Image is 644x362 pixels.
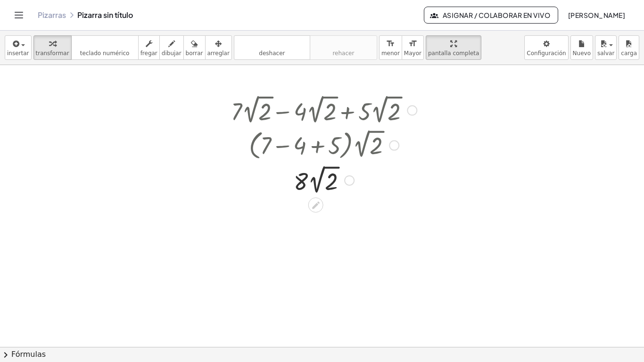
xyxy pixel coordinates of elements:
i: format_size [408,38,417,49]
span: pantalla completa [428,50,479,57]
span: transformar [36,50,69,57]
button: carga [619,35,639,60]
button: borrar [183,35,206,60]
i: rehacer [312,38,375,49]
button: fregar [138,35,160,60]
button: Alternar navegación [11,8,26,23]
font: Asignar / Colaborar en vivo [442,11,550,19]
button: Asignar / Colaborar en vivo [424,7,558,24]
span: dibujar [162,50,182,57]
span: carga [621,50,637,57]
i: deshacer [236,38,308,49]
button: tecladoteclado numérico [71,35,139,60]
button: pantalla completa [426,35,482,60]
button: format_sizeMayor [402,35,424,60]
button: rehacerrehacer [310,35,377,60]
button: transformar [33,35,72,60]
span: rehacer [332,50,354,57]
span: Configuración [527,50,566,57]
a: Pizarras [38,10,66,20]
button: dibujar [159,35,184,60]
i: format_size [386,38,395,49]
button: insertar [5,35,32,60]
span: Mayor [404,50,421,57]
span: insertar [7,50,29,57]
span: fregar [140,50,157,57]
button: arreglar [205,35,232,60]
button: Nuevo [570,35,593,60]
span: arreglar [207,50,230,57]
span: Nuevo [573,50,591,57]
span: menor [381,50,400,57]
span: borrar [186,50,203,57]
span: teclado numérico [80,50,130,57]
font: Fórmulas [11,349,46,360]
span: deshacer [259,50,285,57]
button: format_sizemenor [379,35,402,60]
div: Edit math [308,197,323,213]
button: salvar [595,35,617,60]
button: Configuración [524,35,568,60]
i: teclado [74,38,136,49]
button: deshacerdeshacer [234,35,310,60]
span: salvar [597,50,614,57]
button: [PERSON_NAME] [560,7,633,24]
font: [PERSON_NAME] [568,11,625,19]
